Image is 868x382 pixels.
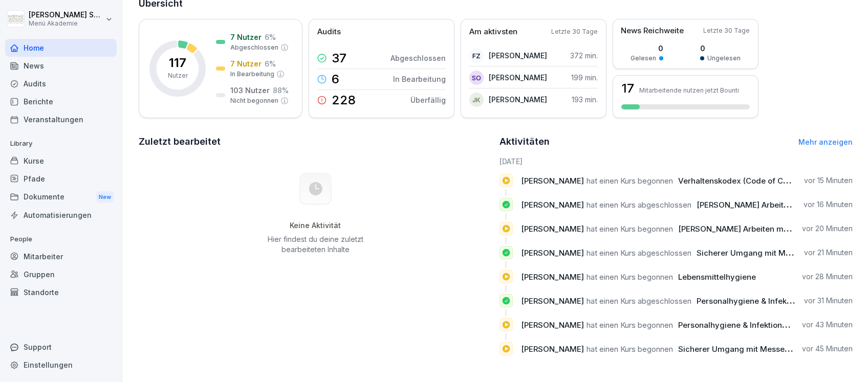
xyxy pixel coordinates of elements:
a: Automatisierungen [5,206,117,224]
p: Mitarbeitende nutzen jetzt Bounti [639,86,739,94]
p: 193 min. [572,94,598,105]
p: 7 Nutzer [230,58,262,69]
p: 117 [169,57,186,69]
p: [PERSON_NAME] Schülzke [29,11,103,19]
p: Nutzer [168,71,188,80]
span: [PERSON_NAME] [521,320,584,330]
p: 228 [332,94,356,106]
p: News Reichweite [621,25,684,37]
div: JK [469,93,484,107]
p: Nicht begonnen [230,96,278,105]
p: Abgeschlossen [390,53,446,63]
h6: [DATE] [500,156,853,167]
p: Hier findest du deine zuletzt bearbeiteten Inhalte [264,234,367,255]
a: Pfade [5,170,117,188]
p: vor 45 Minuten [802,344,853,354]
span: [PERSON_NAME] [521,224,584,234]
a: News [5,57,117,75]
a: Standorte [5,283,117,301]
div: FZ [469,49,484,63]
span: Sicherer Umgang mit Messern in Küchen [697,248,849,258]
p: [PERSON_NAME] [489,50,547,61]
p: 37 [332,52,346,64]
a: Veranstaltungen [5,110,117,128]
span: hat einen Kurs abgeschlossen [587,200,691,210]
p: vor 31 Minuten [804,296,853,306]
p: vor 15 Minuten [804,175,853,186]
span: [PERSON_NAME] Arbeiten mit Leitern und Tritten [678,224,858,234]
p: Letzte 30 Tage [703,26,750,35]
a: Mitarbeiter [5,248,117,265]
span: Sicherer Umgang mit Messern in Küchen [678,344,831,354]
h2: Zuletzt bearbeitet [139,134,492,149]
p: Library [5,136,117,152]
p: In Bearbeitung [393,74,446,84]
span: [PERSON_NAME] [521,176,584,186]
a: DokumenteNew [5,188,117,207]
span: hat einen Kurs abgeschlossen [587,248,691,258]
p: Am aktivsten [469,26,517,38]
span: Personalhygiene & Infektionsschutz [697,296,829,306]
p: 0 [631,43,663,54]
p: vor 20 Minuten [802,223,853,234]
a: Berichte [5,93,117,110]
p: 199 min. [571,72,598,83]
div: Dokumente [5,188,117,207]
span: [PERSON_NAME] [521,296,584,306]
p: vor 43 Minuten [802,320,853,330]
a: Home [5,39,117,57]
p: vor 21 Minuten [804,248,853,258]
p: People [5,231,117,248]
a: Mehr anzeigen [798,138,853,146]
div: Support [5,338,117,356]
span: Lebensmittelhygiene [678,272,756,282]
p: Abgeschlossen [230,43,278,52]
span: Verhaltenskodex (Code of Conduct) Menü 2000 [678,176,857,186]
p: vor 28 Minuten [802,272,853,282]
p: Audits [317,26,341,38]
p: 6 % [265,32,276,42]
p: 6 % [265,58,276,69]
p: Letzte 30 Tage [551,27,598,36]
span: hat einen Kurs begonnen [587,344,673,354]
span: [PERSON_NAME] [521,272,584,282]
p: In Bearbeitung [230,70,274,79]
h3: 17 [621,82,634,95]
p: [PERSON_NAME] [489,94,547,105]
span: hat einen Kurs begonnen [587,176,673,186]
a: Audits [5,75,117,93]
p: vor 16 Minuten [804,199,853,210]
span: hat einen Kurs begonnen [587,272,673,282]
div: New [96,191,114,203]
h5: Keine Aktivität [264,221,367,230]
p: Menü Akademie [29,20,103,27]
a: Gruppen [5,265,117,283]
p: 103 Nutzer [230,85,270,96]
span: [PERSON_NAME] [521,200,584,210]
p: 88 % [273,85,289,96]
div: Einstellungen [5,356,117,374]
p: Überfällig [410,95,446,105]
a: Kurse [5,152,117,170]
p: 6 [332,73,339,85]
span: hat einen Kurs abgeschlossen [587,296,691,306]
span: [PERSON_NAME] [521,344,584,354]
div: SO [469,71,484,85]
p: [PERSON_NAME] [489,72,547,83]
span: hat einen Kurs begonnen [587,320,673,330]
h2: Aktivitäten [500,134,550,149]
p: Gelesen [631,54,656,63]
span: [PERSON_NAME] [521,248,584,258]
p: 372 min. [570,50,598,61]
